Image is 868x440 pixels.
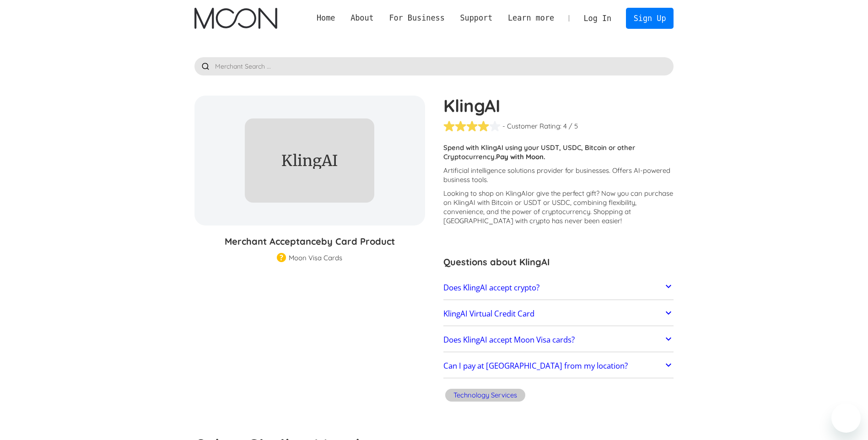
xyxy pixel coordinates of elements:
[443,96,674,116] h1: KlingAI
[443,166,674,184] p: Artificial intelligence solutions provider for businesses. Offers AI-powered business tools.
[831,403,861,433] iframe: Button to launch messaging window
[453,12,500,24] div: Support
[194,57,674,75] input: Merchant Search ...
[194,8,277,29] img: Moon Logo
[496,152,545,161] strong: Pay with Moon.
[626,8,674,28] a: Sign Up
[502,122,561,131] div: - Customer Rating:
[576,8,619,28] a: Log In
[569,122,578,131] div: / 5
[443,189,674,225] p: Looking to shop on KlingAI ? Now you can purchase on KlingAI with Bitcoin or USDT or USDC, combin...
[443,361,628,370] h2: Can I pay at [GEOGRAPHIC_DATA] from my location?
[443,304,674,323] a: KlingAI Virtual Credit Card
[563,122,567,131] div: 4
[460,12,492,24] div: Support
[382,12,453,24] div: For Business
[194,8,277,29] a: home
[443,278,674,297] a: Does KlingAI accept crypto?
[443,330,674,349] a: Does KlingAI accept Moon Visa cards?
[528,189,596,198] span: or give the perfect gift
[443,387,527,405] a: Technology Services
[443,357,674,376] a: Can I pay at [GEOGRAPHIC_DATA] from my location?
[321,236,395,247] span: by Card Product
[350,12,374,24] div: About
[194,235,425,248] h3: Merchant Acceptance
[508,12,554,24] div: Learn more
[443,309,534,318] h2: KlingAI Virtual Credit Card
[258,153,361,169] div: KlingAI
[343,12,381,24] div: About
[443,255,674,269] h3: Questions about KlingAI
[389,12,444,24] div: For Business
[289,253,342,263] div: Moon Visa Cards
[309,12,343,24] a: Home
[443,335,575,344] h2: Does KlingAI accept Moon Visa cards?
[500,12,562,24] div: Learn more
[443,143,674,161] p: Spend with KlingAI using your USDT, USDC, Bitcoin or other Cryptocurrency.
[443,283,539,292] h2: Does KlingAI accept crypto?
[453,391,517,400] div: Technology Services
